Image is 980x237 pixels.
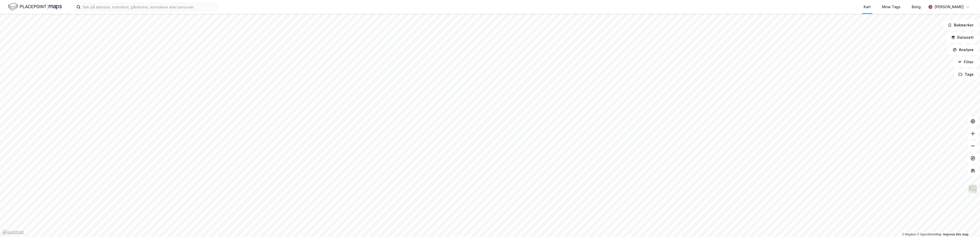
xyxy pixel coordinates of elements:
[943,233,968,236] a: Improve this map
[947,32,978,43] button: Datasett
[864,4,871,10] div: Kart
[954,212,980,237] iframe: Chat Widget
[8,2,62,11] img: logo.f888ab2527a4732fd821a326f86c7f29.svg
[934,4,964,10] div: [PERSON_NAME]
[917,233,942,236] a: OpenStreetMap
[968,184,978,194] img: Z
[882,4,900,10] div: Mine Tags
[2,230,24,235] a: Mapbox homepage
[81,3,217,11] input: Søk på adresse, matrikkel, gårdeiere, leietakere eller personer
[912,4,921,10] div: Bolig
[953,57,978,67] button: Filter
[902,233,916,236] a: Mapbox
[948,45,978,55] button: Analyse
[954,69,978,80] button: Tags
[943,20,978,30] button: Bokmerker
